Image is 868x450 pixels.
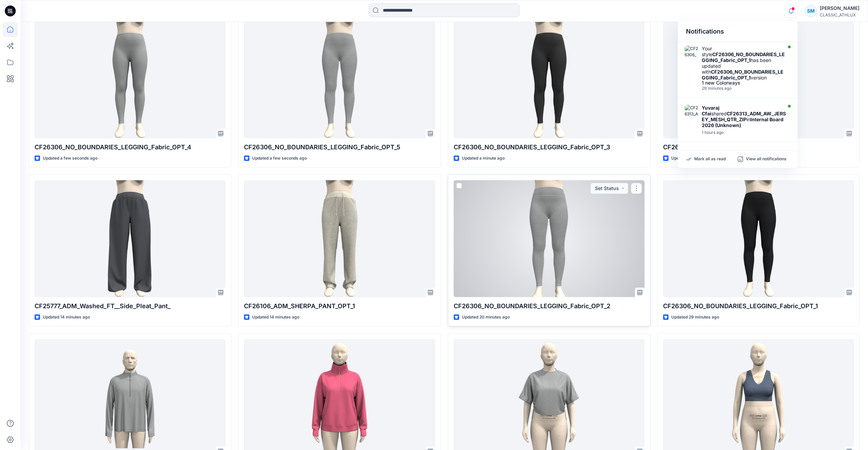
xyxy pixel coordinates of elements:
[685,46,698,59] img: CF26306_NO_BOUNDARIES_LEGGING_Fabric_OPT_1
[702,105,787,128] div: shared in
[462,155,505,162] p: Updated a minute ago
[702,80,787,85] div: 1 new Colorways
[252,155,307,162] p: Updated a few seconds ago
[35,142,225,152] p: CF26306_NO_BOUNDARIES_LEGGING_Fabric_OPT_4
[454,21,645,138] a: CF26306_NO_BOUNDARIES_LEGGING_Fabric_OPT_3
[663,21,854,138] a: CF26106_ADM_SHERPA_PANT_OPT_2
[805,5,817,17] div: SM
[454,142,645,152] p: CF26306_NO_BOUNDARIES_LEGGING_Fabric_OPT_3
[462,314,510,321] p: Updated 20 minutes ago
[820,4,859,12] div: [PERSON_NAME]
[454,301,645,311] p: CF26306_NO_BOUNDARIES_LEGGING_Fabric_OPT_2
[43,155,98,162] p: Updated a few seconds ago
[663,301,854,311] p: CF26306_NO_BOUNDARIES_LEGGING_Fabric_OPT_1
[35,301,225,311] p: CF25777_ADM_Washed_FT__Side_Pleat_Pant_
[702,116,783,128] strong: Internal Board 2026 (Unknown)
[252,314,299,321] p: Updated 14 minutes ago
[678,21,798,42] div: Notifications
[702,51,785,63] strong: CF26306_NO_BOUNDARIES_LEGGING_Fabric_OPT_1
[685,105,698,118] img: CF26313_ADM_AW_JERSEY_MESH_QTR_ZIP
[43,314,90,321] p: Updated 14 minutes ago
[694,156,726,162] p: Mark all as read
[244,21,435,138] a: CF26306_NO_BOUNDARIES_LEGGING_Fabric_OPT_5
[702,105,720,116] strong: Yuvaraj Cfai
[244,301,435,311] p: CF26106_ADM_SHERPA_PANT_OPT_1
[454,180,645,297] a: CF26306_NO_BOUNDARIES_LEGGING_Fabric_OPT_2
[820,12,859,17] div: CLASSIC_ATHLUX
[702,130,787,135] div: Tuesday, October 14, 2025 17:35
[702,69,783,80] strong: CF26306_NO_BOUNDARIES_LEGGING_Fabric_OPT_1
[702,111,786,122] strong: CF26313_ADM_AW_JERSEY_MESH_QTR_ZIP
[746,156,787,162] p: View all notifications
[663,142,854,152] p: CF26106_ADM_SHERPA_PANT_OPT_2
[35,180,225,297] a: CF25777_ADM_Washed_FT__Side_Pleat_Pant_
[671,314,719,321] p: Updated 29 minutes ago
[663,180,854,297] a: CF26306_NO_BOUNDARIES_LEGGING_Fabric_OPT_1
[244,142,435,152] p: CF26306_NO_BOUNDARIES_LEGGING_Fabric_OPT_5
[35,21,225,138] a: CF26306_NO_BOUNDARIES_LEGGING_Fabric_OPT_4
[702,86,787,91] div: Tuesday, October 14, 2025 18:07
[244,180,435,297] a: CF26106_ADM_SHERPA_PANT_OPT_1
[702,46,787,80] div: Your style has been updated with version
[671,155,718,162] p: Updated 13 minutes ago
